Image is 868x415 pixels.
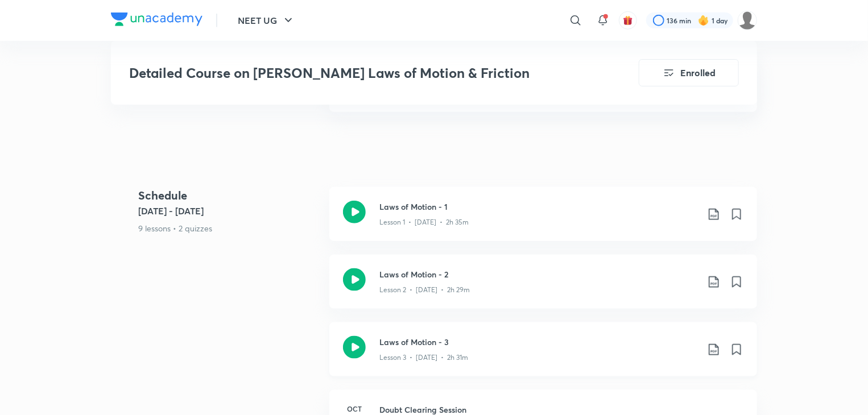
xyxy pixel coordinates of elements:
[343,404,366,414] h6: Oct
[698,15,709,26] img: streak
[639,59,739,86] button: Enrolled
[379,336,698,348] h3: Laws of Motion - 3
[129,65,574,81] h3: Detailed Course on [PERSON_NAME] Laws of Motion & Friction
[138,187,320,204] h4: Schedule
[379,217,469,227] p: Lesson 1 • [DATE] • 2h 35m
[738,11,757,30] img: Sakshi
[379,285,470,295] p: Lesson 2 • [DATE] • 2h 29m
[379,268,698,280] h3: Laws of Motion - 2
[231,9,302,32] button: NEET UG
[111,13,202,26] img: Company Logo
[623,15,633,26] img: avatar
[111,13,202,29] a: Company Logo
[379,201,698,213] h3: Laws of Motion - 1
[329,322,757,390] a: Laws of Motion - 3Lesson 3 • [DATE] • 2h 31m
[138,222,320,234] p: 9 lessons • 2 quizzes
[138,204,320,218] h5: [DATE] - [DATE]
[329,187,757,255] a: Laws of Motion - 1Lesson 1 • [DATE] • 2h 35m
[619,11,637,30] button: avatar
[329,255,757,322] a: Laws of Motion - 2Lesson 2 • [DATE] • 2h 29m
[379,352,468,363] p: Lesson 3 • [DATE] • 2h 31m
